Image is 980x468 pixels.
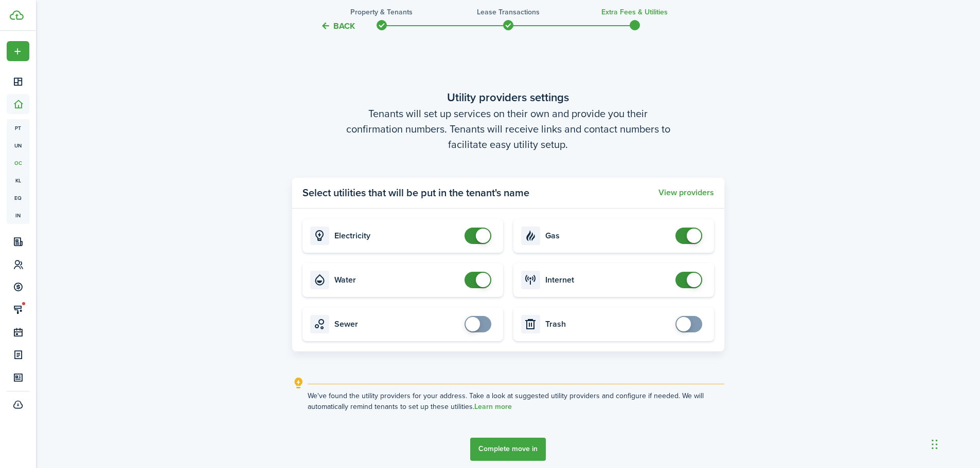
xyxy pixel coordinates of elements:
[7,189,29,207] a: eq
[7,137,29,154] a: un
[474,403,512,411] a: Learn more
[7,154,29,172] a: oc
[477,7,540,17] h3: Lease Transactions
[658,188,714,197] button: View providers
[292,377,305,389] i: outline
[7,41,29,61] button: Open menu
[334,275,459,285] card-title: Water
[10,10,24,20] img: TenantCloud
[470,438,546,461] button: Complete move in
[545,231,670,240] card-title: Gas
[308,390,724,412] explanation-description: We've found the utility providers for your address. Take a look at suggested utility providers an...
[601,7,668,17] h3: Extra fees & Utilities
[7,172,29,189] a: kl
[350,7,413,17] h3: Property & Tenants
[334,320,459,329] card-title: Sewer
[809,357,980,468] iframe: Chat Widget
[545,320,670,329] card-title: Trash
[320,21,355,31] button: Back
[932,429,938,460] div: Drag
[302,185,529,200] panel-main-title: Select utilities that will be put in the tenant's name
[334,231,459,240] card-title: Electricity
[7,207,29,224] a: in
[292,106,724,152] wizard-step-header-description: Tenants will set up services on their own and provide you their confirmation numbers. Tenants wil...
[7,119,29,137] a: pt
[545,275,670,285] card-title: Internet
[292,89,724,106] wizard-step-header-title: Utility providers settings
